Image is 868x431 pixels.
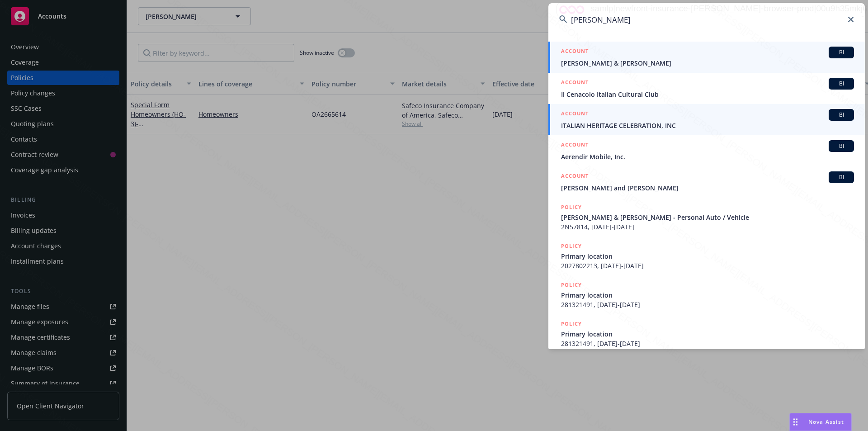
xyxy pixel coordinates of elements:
a: ACCOUNTBIITALIAN HERITAGE CELEBRATION, INC [548,104,865,135]
a: ACCOUNTBIAerendir Mobile, Inc. [548,135,865,166]
a: POLICYPrimary location281321491, [DATE]-[DATE] [548,314,865,353]
span: 281321491, [DATE]-[DATE] [561,300,854,309]
span: BI [832,48,850,57]
span: BI [832,80,850,88]
span: Primary location [561,251,854,261]
span: Primary location [561,290,854,300]
button: Nova Assist [789,413,852,431]
h5: POLICY [561,319,582,328]
h5: POLICY [561,203,582,212]
a: ACCOUNTBI[PERSON_NAME] & [PERSON_NAME] [548,42,865,73]
h5: ACCOUNT [561,109,589,120]
h5: ACCOUNT [561,47,589,57]
span: BI [832,173,850,181]
span: 2N57814, [DATE]-[DATE] [561,222,854,232]
div: Drag to move [790,413,801,431]
a: POLICYPrimary location281321491, [DATE]-[DATE] [548,275,865,314]
span: 281321491, [DATE]-[DATE] [561,339,854,348]
a: ACCOUNTBIIl Cenacolo Italian Cultural Club [548,73,865,104]
span: [PERSON_NAME] & [PERSON_NAME] [561,58,854,68]
span: [PERSON_NAME] & [PERSON_NAME] - Personal Auto / Vehicle [561,213,854,222]
a: POLICY[PERSON_NAME] & [PERSON_NAME] - Personal Auto / Vehicle2N57814, [DATE]-[DATE] [548,198,865,237]
span: Primary location [561,329,854,339]
span: ITALIAN HERITAGE CELEBRATION, INC [561,121,854,130]
span: BI [832,111,850,119]
span: Il Cenacolo Italian Cultural Club [561,90,854,99]
h5: ACCOUNT [561,171,589,182]
a: POLICYPrimary location2027802213, [DATE]-[DATE] [548,237,865,275]
a: ACCOUNTBI[PERSON_NAME] and [PERSON_NAME] [548,166,865,198]
h5: POLICY [561,280,582,289]
h5: POLICY [561,242,582,251]
span: BI [832,142,850,150]
span: 2027802213, [DATE]-[DATE] [561,261,854,270]
h5: ACCOUNT [561,140,589,151]
input: Search... [548,3,865,36]
span: [PERSON_NAME] and [PERSON_NAME] [561,183,854,193]
span: Aerendir Mobile, Inc. [561,152,854,161]
h5: ACCOUNT [561,78,589,89]
span: Nova Assist [808,418,844,426]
